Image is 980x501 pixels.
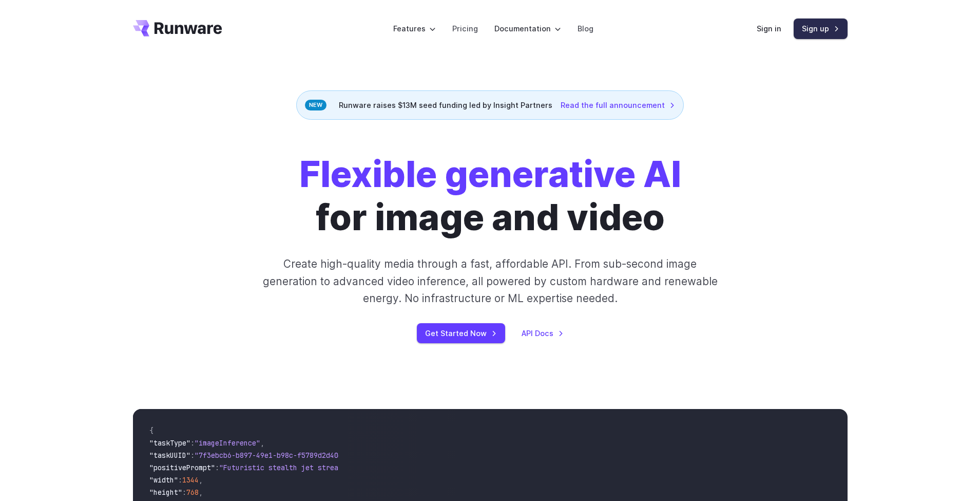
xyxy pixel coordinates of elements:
[296,90,684,120] div: Runware raises $13M seed funding led by Insight Partners
[757,23,781,34] a: Sign in
[494,23,561,34] label: Documentation
[149,463,215,472] span: "positivePrompt"
[178,475,182,485] span: :
[195,438,260,448] span: "imageInference"
[578,23,593,34] a: Blog
[182,488,186,497] span: :
[149,451,190,460] span: "taskUUID"
[299,153,681,239] h1: for image and video
[452,23,478,34] a: Pricing
[199,475,203,485] span: ,
[149,475,178,485] span: "width"
[149,488,182,497] span: "height"
[195,451,351,460] span: "7f3ebcb6-b897-49e1-b98c-f5789d2d40d7"
[190,438,195,448] span: :
[261,255,719,307] p: Create high-quality media through a fast, affordable API. From sub-second image generation to adv...
[199,488,203,497] span: ,
[190,451,195,460] span: :
[299,152,681,196] strong: Flexible generative AI
[393,23,436,34] label: Features
[149,426,153,435] span: {
[186,488,199,497] span: 768
[417,323,505,343] a: Get Started Now
[561,99,675,111] a: Read the full announcement
[133,20,222,36] a: Go to /
[149,438,190,448] span: "taskType"
[522,327,564,339] a: API Docs
[182,475,199,485] span: 1344
[219,463,593,472] span: "Futuristic stealth jet streaking through a neon-lit cityscape with glowing purple exhaust"
[794,18,848,39] a: Sign up
[215,463,219,472] span: :
[260,438,264,448] span: ,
